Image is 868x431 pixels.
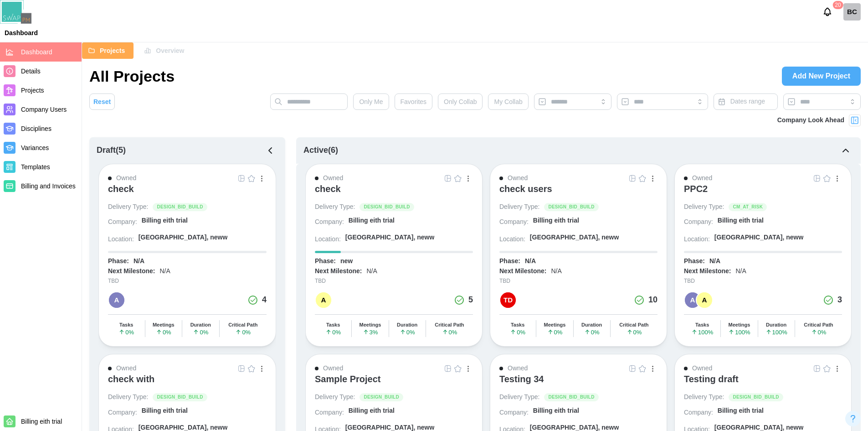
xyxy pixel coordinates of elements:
[548,203,594,211] span: DESIGN_BID_BUILD
[843,3,861,21] a: Billing check
[238,365,245,372] img: Grid Icon
[843,3,861,21] div: BC
[21,68,41,75] span: Details
[247,173,257,183] button: Empty Star
[454,365,462,372] img: Empty Star
[238,175,245,182] img: Grid Icon
[435,322,464,328] div: Critical Path
[345,233,435,242] div: [GEOGRAPHIC_DATA], neww
[236,173,247,183] a: Grid Icon
[108,374,267,393] a: check with
[511,322,524,328] div: Tasks
[353,93,389,110] button: Only Me
[499,374,544,384] div: Testing 34
[581,322,602,328] div: Duration
[627,363,637,374] a: Open Project Grid
[303,144,338,157] div: Active ( 6 )
[5,30,38,36] div: Dashboard
[118,329,134,335] span: 0 %
[142,406,188,415] div: Billing eith trial
[21,144,49,151] span: Variances
[236,363,247,374] a: Grid Icon
[142,216,267,228] a: Billing eith trial
[548,394,594,401] span: DESIGN_BID_BUILD
[684,183,708,194] div: PPC2
[499,393,539,402] div: Delivery Type:
[637,363,647,374] button: Empty Star
[315,393,355,402] div: Delivery Type:
[714,93,778,110] button: Dates range
[813,175,821,182] img: Grid Icon
[691,329,713,335] span: 100 %
[530,233,619,242] div: [GEOGRAPHIC_DATA], neww
[364,203,410,211] span: DESIGN_BID_BUILD
[525,257,536,266] div: N/A
[444,365,452,372] img: Grid Icon
[21,87,44,94] span: Projects
[823,175,831,182] img: Empty Star
[510,329,525,335] span: 0 %
[544,322,566,328] div: Meetings
[547,329,563,335] span: 0 %
[729,322,750,328] div: Meetings
[718,406,764,415] div: Billing eith trial
[499,374,657,393] a: Testing 34
[629,365,636,372] img: Grid Icon
[82,42,134,59] button: Projects
[444,175,452,182] img: Grid Icon
[108,374,154,384] div: check with
[400,329,415,335] span: 0 %
[262,294,267,306] div: 4
[684,203,724,212] div: Delivery Type:
[315,277,473,286] div: TBD
[401,94,427,109] span: Favorites
[684,267,731,276] div: Next Milestone:
[584,329,600,335] span: 0 %
[718,216,764,225] div: Billing eith trial
[349,216,395,225] div: Billing eith trial
[315,257,336,266] div: Phase:
[508,363,528,374] div: Owned
[108,235,134,244] div: Location:
[366,267,377,276] div: N/A
[728,329,750,335] span: 100 %
[453,363,463,374] button: Empty Star
[315,267,362,276] div: Next Milestone:
[364,394,399,401] span: DESIGN_BUILD
[714,233,804,242] div: [GEOGRAPHIC_DATA], neww
[108,267,155,276] div: Next Milestone:
[804,322,833,328] div: Critical Path
[454,175,462,182] img: Empty Star
[823,365,831,372] img: Empty Star
[684,257,705,266] div: Phase:
[134,257,144,266] div: N/A
[248,365,255,372] img: Empty Star
[684,277,842,286] div: TBD
[500,292,516,308] div: TD
[453,173,463,183] button: Empty Star
[733,203,763,211] span: CM_AT_RISK
[116,363,136,374] div: Owned
[108,218,137,227] div: Company:
[499,183,552,194] div: check users
[315,235,341,244] div: Location:
[97,144,126,157] div: Draft ( 5 )
[100,43,125,58] span: Projects
[315,408,344,417] div: Company:
[619,322,648,328] div: Critical Path
[494,94,522,109] span: My Collab
[684,374,739,384] div: Testing draft
[323,363,343,374] div: Owned
[443,363,453,374] a: Grid Icon
[159,267,170,276] div: N/A
[395,93,433,110] button: Favorites
[499,203,539,212] div: Delivery Type:
[533,216,657,228] a: Billing eith trial
[639,365,646,372] img: Empty Star
[468,294,473,306] div: 5
[718,406,842,419] a: Billing eith trial
[813,365,821,372] img: Grid Icon
[499,235,525,244] div: Location:
[533,216,579,225] div: Billing eith trial
[108,393,148,402] div: Delivery Type:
